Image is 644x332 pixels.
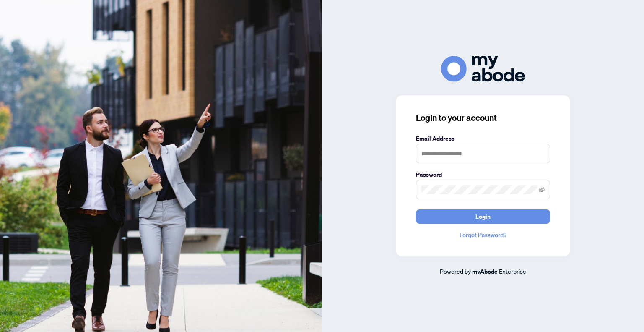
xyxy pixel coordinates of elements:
label: Password [416,170,550,179]
label: Email Address [416,134,550,143]
span: Powered by [440,267,471,275]
button: Login [416,209,550,224]
h3: Login to your account [416,112,550,124]
span: Login [475,210,491,223]
span: Enterprise [499,267,526,275]
a: Forgot Password? [416,230,550,240]
span: eye-invisible [539,187,545,193]
a: myAbode [472,267,498,276]
img: ma-logo [441,56,525,81]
